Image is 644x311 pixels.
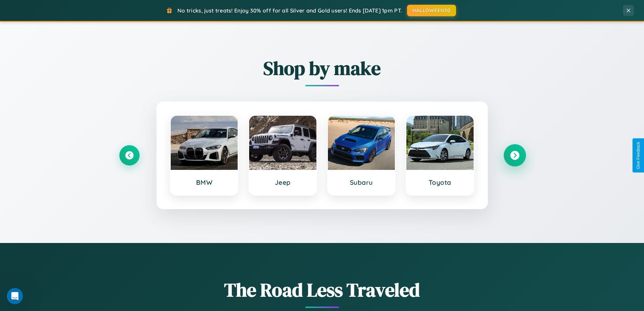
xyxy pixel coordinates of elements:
span: No tricks, just treats! Enjoy 30% off for all Silver and Gold users! Ends [DATE] 1pm PT. [177,7,402,14]
iframe: Intercom live chat [7,288,23,304]
h3: Subaru [335,178,388,186]
h3: BMW [177,178,231,186]
h2: Shop by make [119,55,525,81]
div: Give Feedback [636,142,641,169]
h3: Toyota [413,178,467,186]
button: HALLOWEEN30 [407,5,456,16]
h3: Jeep [256,178,310,186]
h1: The Road Less Traveled [119,277,525,303]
